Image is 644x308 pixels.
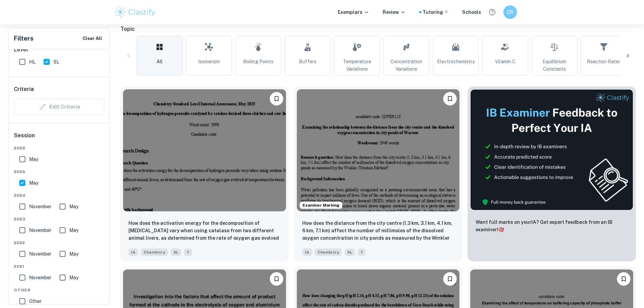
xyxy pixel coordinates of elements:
[302,219,454,242] p: How does the distance from the city centre (1.3 km, 3.1 km, 4.1 km, 6 km, 7.1 km) affect the numb...
[300,202,342,208] span: Examiner Marking
[29,179,38,187] span: May
[120,25,636,33] h6: Topic
[358,248,366,256] span: 7
[486,6,498,18] button: Help and Feedback
[315,248,342,256] span: Chemistry
[338,8,369,16] p: Exemplars
[617,272,630,286] button: Bookmark
[14,263,104,269] span: 2021
[29,250,51,258] span: November
[14,216,104,222] span: 2023
[383,8,406,16] p: Review
[14,240,104,246] span: 2022
[53,58,59,66] span: SL
[437,58,475,65] span: Electrochemistry
[198,58,220,65] span: Isomerism
[14,132,104,145] h6: Session
[337,58,377,73] span: Temperature Variations
[386,58,426,73] span: Concentration Variations
[69,274,78,281] span: May
[506,8,514,16] h6: CR
[123,89,286,211] img: Chemistry IA example thumbnail: How does the activation energy for the d
[14,287,104,293] span: Other
[476,218,628,233] p: Want full marks on your IA ? Get expert feedback from an IB examiner!
[29,298,42,305] span: Other
[157,58,163,65] span: All
[81,33,104,44] button: Clear All
[498,227,504,232] span: 🎯
[462,8,481,16] a: Schools
[534,58,574,73] span: Equilibrium Constants
[14,85,34,93] h6: Criteria
[29,156,38,163] span: May
[14,145,104,151] span: 2026
[14,99,104,115] div: Criteria filters are unavailable when searching by topic
[29,58,35,66] span: HL
[29,274,51,281] span: November
[14,169,104,175] span: 2025
[587,58,621,65] span: Reaction Rates
[120,87,289,261] a: BookmarkHow does the activation energy for the decomposition of hydrogen peroxide vary when using...
[14,46,104,54] h6: Level
[495,58,516,65] span: Vitamin C
[243,58,273,65] span: Boiling Points
[114,5,157,19] img: Clastify logo
[171,248,181,256] span: SL
[14,192,104,198] span: 2024
[423,8,449,16] a: Tutoring
[302,248,312,256] span: IA
[443,92,457,105] button: Bookmark
[29,227,51,234] span: November
[468,87,636,261] a: ThumbnailWant full marks on yourIA? Get expert feedback from an IB examiner!
[29,203,51,210] span: November
[69,203,78,210] span: May
[344,248,355,256] span: SL
[470,89,633,210] img: Thumbnail
[443,272,457,286] button: Bookmark
[299,58,316,65] span: Buffers
[69,250,78,258] span: May
[503,5,517,19] button: CR
[270,92,283,105] button: Bookmark
[14,34,33,43] h6: Filters
[69,227,78,234] span: May
[270,272,283,286] button: Bookmark
[128,219,281,242] p: How does the activation energy for the decomposition of hydrogen peroxide vary when using catalas...
[128,248,138,256] span: IA
[141,248,168,256] span: Chemistry
[294,87,462,261] a: Examiner MarkingBookmarkHow does the distance from the city centre (1.3 km, 3.1 km, 4.1 km, 6 km,...
[184,248,192,256] span: 7
[297,89,460,211] img: Chemistry IA example thumbnail: How does the distance from the city cent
